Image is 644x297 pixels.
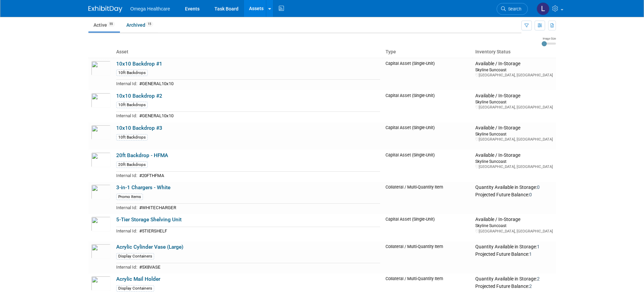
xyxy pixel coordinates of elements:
td: #GENERAL10x10 [137,80,380,88]
img: ExhibitDay [88,6,122,13]
div: 10ft Backdrops [116,102,148,108]
td: Capital Asset (Single-Unit) [383,214,473,241]
a: Acrylic Cylinder Vase (Large) [116,244,183,250]
td: Collateral / Multi-Quantity Item [383,241,473,273]
span: 15 [146,22,153,27]
div: Display Containers [116,285,154,292]
div: Quantity Available in Storage: [475,184,553,191]
div: Skyline Suncoast [475,223,553,228]
span: Omega Healthcare [130,6,170,11]
div: Available / In-Storage [475,217,553,223]
td: Capital Asset (Single-Unit) [383,122,473,150]
div: [GEOGRAPHIC_DATA], [GEOGRAPHIC_DATA] [475,164,553,169]
a: 3-in-1 Chargers - White [116,184,170,191]
span: 1 [529,251,532,257]
a: 5-Tier Storage Shelving Unit [116,217,182,223]
div: Image Size [542,36,556,41]
td: #5X8VASE [137,263,380,271]
a: 20ft Backdrop - HFMA [116,152,168,158]
div: Available / In-Storage [475,61,553,67]
span: 0 [529,192,532,197]
div: [GEOGRAPHIC_DATA], [GEOGRAPHIC_DATA] [475,229,553,234]
div: Available / In-Storage [475,93,553,99]
div: Skyline Suncoast [475,67,553,73]
a: 10x10 Backdrop #3 [116,125,162,131]
td: Collateral / Multi-Quantity Item [383,182,473,214]
td: Internal Id: [116,80,137,88]
div: Promo Items [116,194,143,200]
td: Internal Id: [116,171,137,179]
td: #GENERAL10x10 [137,112,380,120]
div: Skyline Suncoast [475,131,553,137]
td: #5TIERSHELF [137,227,380,234]
th: Type [383,46,473,58]
div: [GEOGRAPHIC_DATA], [GEOGRAPHIC_DATA] [475,137,553,142]
div: Projected Future Balance: [475,282,553,290]
div: Quantity Available in Storage: [475,244,553,250]
span: 1 [537,244,540,249]
a: Archived15 [121,19,158,31]
div: Projected Future Balance: [475,250,553,257]
a: 10x10 Backdrop #1 [116,61,162,67]
div: Projected Future Balance: [475,191,553,198]
td: Capital Asset (Single-Unit) [383,90,473,122]
div: 20ft Backdrops [116,162,148,168]
div: Available / In-Storage [475,125,553,131]
div: [GEOGRAPHIC_DATA], [GEOGRAPHIC_DATA] [475,105,553,110]
span: 55 [107,22,115,27]
div: 10ft Backdrops [116,134,148,141]
a: Acrylic Mail Holder [116,276,160,282]
div: Skyline Suncoast [475,158,553,164]
span: 0 [537,184,540,190]
div: [GEOGRAPHIC_DATA], [GEOGRAPHIC_DATA] [475,73,553,78]
td: #WHITECHARGER [137,203,380,211]
img: Lisa Arias [537,2,549,15]
td: Internal Id: [116,263,137,271]
div: 10ft Backdrops [116,70,148,76]
td: Capital Asset (Single-Unit) [383,150,473,182]
td: Internal Id: [116,112,137,120]
span: Search [506,6,521,11]
div: Available / In-Storage [475,152,553,158]
a: Search [497,3,528,15]
span: 2 [537,276,540,281]
a: 10x10 Backdrop #2 [116,93,162,99]
th: Asset [113,46,383,58]
div: Quantity Available in Storage: [475,276,553,282]
div: Display Containers [116,253,154,259]
td: Capital Asset (Single-Unit) [383,58,473,90]
span: 2 [529,283,532,289]
a: Active55 [88,19,120,31]
td: Internal Id: [116,203,137,211]
td: #20FTHFMA [137,171,380,179]
div: Skyline Suncoast [475,99,553,105]
td: Internal Id: [116,227,137,234]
